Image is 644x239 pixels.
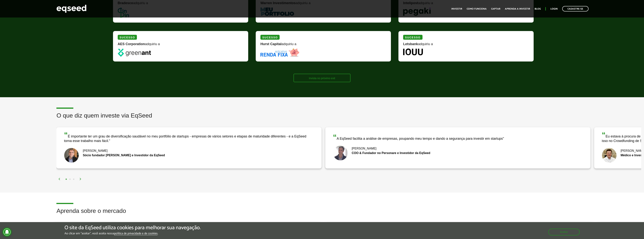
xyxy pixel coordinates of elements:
[602,148,617,163] img: Fernando De Marco
[451,8,462,10] a: Investir
[294,74,350,82] a: Invista no próximo exit
[260,49,299,57] img: Renda Fixa
[333,146,348,161] img: Bruno Rodrigues
[56,112,641,124] h2: O que diz quem investe via EqSeed
[403,42,418,46] strong: Letsbank
[333,133,337,141] span: “
[333,152,583,155] div: COO & Fundador no Personare e Investidor da EqSeed
[260,42,281,46] strong: Hurst Capital
[56,4,86,14] img: EqSeed
[79,178,82,180] img: arrow%20right.svg
[64,232,201,235] p: Ao clicar em "aceitar", você aceita nossa .
[333,133,583,141] div: A EqSeed facilita a análise de empresas, poupando meu tempo e dando a segurança para investir em ...
[505,8,530,10] a: Aprenda a investir
[72,178,76,181] button: 3 of 2
[550,8,558,10] a: Login
[64,131,68,139] span: “
[64,225,201,231] h5: O site da EqSeed utiliza cookies para melhorar sua navegação.
[118,49,151,57] img: greenant
[118,42,243,49] div: adquiriu a
[118,35,137,40] div: Sucesso
[64,148,79,163] img: Nick Johnston
[602,131,605,139] span: “
[403,35,422,40] div: Sucesso
[68,178,72,181] button: 2 of 2
[56,208,641,220] h2: Aprenda sobre o mercado
[562,6,589,11] a: Cadastre-se
[64,154,314,157] div: Sócio fundador [PERSON_NAME] e Investidor da EqSeed
[114,232,158,235] a: política de privacidade e de cookies
[491,8,500,10] a: Captar
[58,178,61,180] img: arrow%20left.svg
[467,8,487,10] a: Como funciona
[548,229,580,235] button: Aceitar
[64,149,314,152] div: [PERSON_NAME]
[64,131,314,143] div: É importante ter um grau de diversificação saudável no meu portfólio de startups - empresas de vá...
[118,42,145,46] strong: AES Corporation
[333,147,583,150] div: [PERSON_NAME]
[403,49,423,55] img: Iouu
[403,42,529,49] div: adquiriu a
[64,178,68,181] button: 1 of 2
[535,8,541,10] a: Blog
[260,35,280,40] div: Sucesso
[260,42,386,49] div: adquiriu a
